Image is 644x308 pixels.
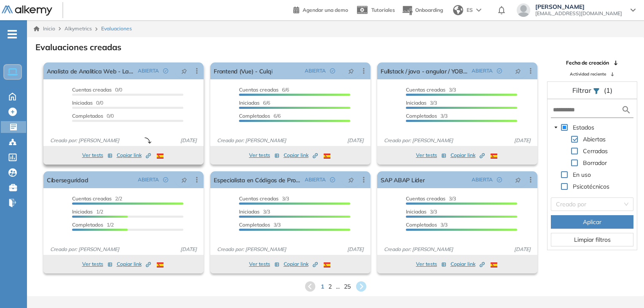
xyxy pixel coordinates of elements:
[406,195,456,202] span: 3/3
[157,154,164,159] img: ESP
[515,68,521,74] span: pushpin
[175,173,193,186] button: pushpin
[583,159,607,167] span: Borrador
[342,173,360,186] button: pushpin
[328,282,332,291] span: 2
[467,6,473,14] span: ES
[72,195,122,202] span: 2/2
[551,215,633,229] button: Aplicar
[324,154,330,159] img: ESP
[239,86,289,93] span: 6/6
[138,67,159,75] span: ABIERTA
[406,86,445,93] span: Cuentas creadas
[117,151,151,159] span: Copiar link
[497,68,502,73] span: check-circle
[163,68,168,73] span: check-circle
[406,100,437,106] span: 3/3
[571,181,611,192] span: Psicotécnicos
[344,246,367,253] span: [DATE]
[571,170,593,180] span: En uso
[381,137,456,144] span: Creado por: [PERSON_NAME]
[64,25,92,32] span: Alkymetrics
[406,113,437,119] span: Completados
[406,113,448,119] span: 3/3
[72,208,93,215] span: Iniciadas
[566,59,609,67] span: Fecha de creación
[249,259,279,269] button: Ver tests
[583,217,601,227] span: Aplicar
[472,67,493,75] span: ABIERTA
[72,86,122,93] span: 0/0
[583,135,606,143] span: Abiertas
[381,62,468,79] a: Fullstack / java - angular / YOBEL
[574,235,611,244] span: Limpiar filtros
[157,262,164,267] img: ESP
[35,42,121,52] h3: Evaluaciones creadas
[573,124,594,131] span: Estados
[324,262,330,267] img: ESP
[509,64,527,78] button: pushpin
[472,176,493,184] span: ABIERTA
[491,262,497,267] img: ESP
[181,68,187,74] span: pushpin
[239,195,289,202] span: 3/3
[293,4,348,14] a: Agendar una demo
[621,105,631,115] img: search icon
[239,100,270,106] span: 6/6
[573,183,609,190] span: Psicotécnicos
[82,259,113,269] button: Ver tests
[284,259,318,269] button: Copiar link
[573,171,591,178] span: En uso
[138,176,159,184] span: ABIERTA
[509,173,527,186] button: pushpin
[72,100,93,106] span: Iniciadas
[177,137,200,144] span: [DATE]
[581,158,609,168] span: Borrador
[583,147,608,155] span: Cerradas
[284,151,318,159] span: Copiar link
[47,171,88,188] a: Ciberseguridad
[348,176,354,183] span: pushpin
[34,25,55,32] a: Inicio
[416,150,446,160] button: Ver tests
[239,195,279,202] span: Cuentas creadas
[381,246,456,253] span: Creado por: [PERSON_NAME]
[551,233,633,246] button: Limpiar filtros
[214,246,290,253] span: Creado por: [PERSON_NAME]
[476,8,481,12] img: arrow
[72,208,103,215] span: 1/2
[82,150,113,160] button: Ver tests
[344,137,367,144] span: [DATE]
[239,86,279,93] span: Cuentas creadas
[321,282,324,291] span: 1
[342,64,360,78] button: pushpin
[491,154,497,159] img: ESP
[515,176,521,183] span: pushpin
[581,146,609,156] span: Cerradas
[348,68,354,74] span: pushpin
[451,150,485,160] button: Copiar link
[72,222,114,228] span: 1/2
[181,176,187,183] span: pushpin
[175,64,193,78] button: pushpin
[453,5,463,15] img: world
[177,246,200,253] span: [DATE]
[72,222,103,228] span: Completados
[451,151,485,159] span: Copiar link
[535,10,622,17] span: [EMAIL_ADDRESS][DOMAIN_NAME]
[402,1,443,19] button: Onboarding
[239,222,270,228] span: Completados
[239,208,260,215] span: Iniciadas
[406,100,427,106] span: Iniciadas
[239,113,270,119] span: Completados
[47,137,123,144] span: Creado por: [PERSON_NAME]
[284,150,318,160] button: Copiar link
[406,222,437,228] span: Completados
[451,259,485,269] button: Copiar link
[371,7,395,13] span: Tutoriales
[214,62,272,79] a: Frontend (Vue) - Culqi
[72,86,112,93] span: Cuentas creadas
[604,85,612,95] span: (1)
[406,208,427,215] span: Iniciadas
[101,25,132,32] span: Evaluaciones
